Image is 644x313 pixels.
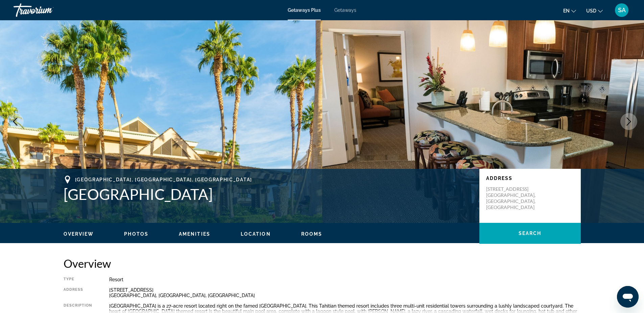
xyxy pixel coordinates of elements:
[586,6,603,16] button: Change currency
[486,176,574,181] p: Address
[64,287,92,298] div: Address
[64,185,473,203] h1: [GEOGRAPHIC_DATA]
[620,113,637,130] button: Next image
[64,257,581,270] h2: Overview
[7,113,24,130] button: Previous image
[109,287,581,298] div: [STREET_ADDRESS] [GEOGRAPHIC_DATA], [GEOGRAPHIC_DATA], [GEOGRAPHIC_DATA]
[613,3,630,17] button: User Menu
[479,223,581,244] button: Search
[64,231,94,237] span: Overview
[124,231,148,237] span: Photos
[109,277,581,282] div: Resort
[563,6,576,16] button: Change language
[288,7,321,13] a: Getaways Plus
[618,7,626,14] span: SA
[64,231,94,237] button: Overview
[301,231,323,237] span: Rooms
[179,231,210,237] button: Amenities
[334,7,356,13] a: Getaways
[124,231,148,237] button: Photos
[64,277,92,282] div: Type
[75,177,252,182] span: [GEOGRAPHIC_DATA], [GEOGRAPHIC_DATA], [GEOGRAPHIC_DATA]
[241,231,271,237] button: Location
[486,186,540,210] p: [STREET_ADDRESS] [GEOGRAPHIC_DATA], [GEOGRAPHIC_DATA], [GEOGRAPHIC_DATA]
[301,231,323,237] button: Rooms
[241,231,271,237] span: Location
[519,231,542,236] span: Search
[563,8,570,14] span: en
[617,286,639,308] iframe: Кнопка запуска окна обмена сообщениями
[14,1,81,19] a: Travorium
[586,8,596,14] span: USD
[179,231,210,237] span: Amenities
